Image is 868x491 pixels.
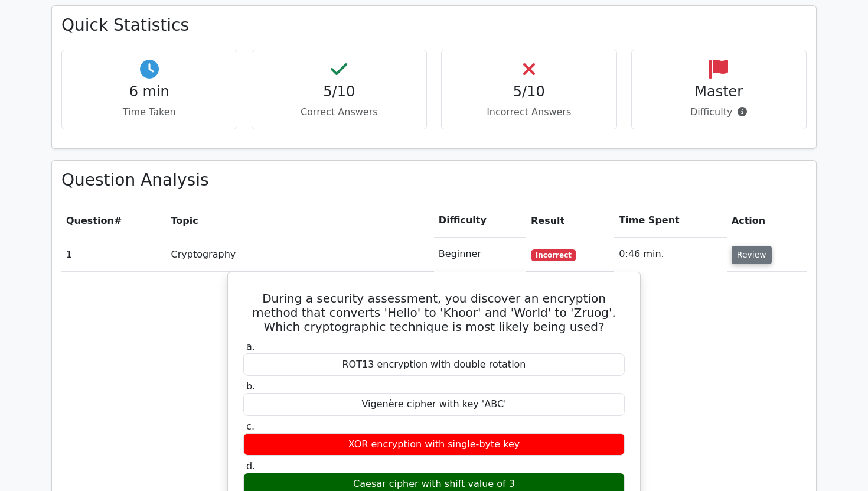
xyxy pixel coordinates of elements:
th: # [61,204,167,238]
td: Cryptography [167,238,434,271]
span: a. [246,341,255,352]
h3: Question Analysis [61,170,807,190]
th: Difficulty [434,204,526,238]
span: b. [246,381,255,392]
p: Correct Answers [262,105,417,119]
h4: 5/10 [262,83,417,100]
h3: Quick Statistics [61,15,807,35]
td: Beginner [434,238,526,271]
td: 0:46 min. [614,238,726,271]
th: Time Spent [614,204,726,238]
h5: During a security assessment, you discover an encryption method that converts 'Hello' to 'Khoor' ... [242,291,626,334]
th: Topic [167,204,434,238]
div: ROT13 encryption with double rotation [243,353,625,376]
span: Incorrect [531,249,576,261]
button: Review [732,246,772,264]
th: Result [526,204,614,238]
div: Vigenère cipher with key 'ABC' [243,393,625,416]
h4: 6 min [71,83,227,100]
td: 1 [61,238,167,271]
span: d. [246,460,255,472]
p: Incorrect Answers [451,105,607,119]
h4: Master [641,83,797,100]
div: XOR encryption with single-byte key [243,433,625,456]
p: Time Taken [71,105,227,119]
th: Action [727,204,807,238]
h4: 5/10 [451,83,607,100]
p: Difficulty [641,105,797,119]
span: Question [66,215,114,226]
span: c. [246,421,254,432]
